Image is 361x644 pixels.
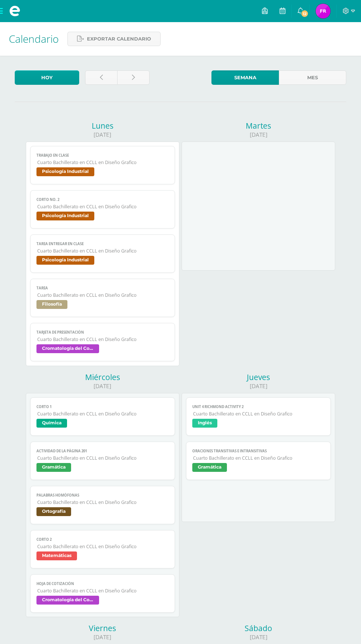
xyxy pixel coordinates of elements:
[37,543,168,550] span: Cuarto Bachillerato en CCLL en Diseño Grafico
[30,279,175,317] a: TareaCuarto Bachillerato en CCLL en Diseño GraficoFilosofía
[37,411,168,417] span: Cuarto Bachillerato en CCLL en Diseño Grafico
[182,623,335,633] div: Sábado
[36,330,168,335] span: Tarjeta de presentación
[36,507,71,516] span: Ortografía
[36,300,67,309] span: Filosofía
[192,404,324,409] span: Unit 4 Richmond Activity 2
[211,70,279,85] a: Semana
[36,212,94,220] span: Psicología Industrial
[26,131,179,139] div: [DATE]
[36,153,168,158] span: Trabajo en clase
[192,449,324,453] span: Oraciones transitivas e intransitivas
[36,449,168,453] span: Actividad de la página 201
[30,397,175,436] a: Corto 1Cuarto Bachillerato en CCLL en Diseño GraficoQuímica
[193,455,324,461] span: Cuarto Bachillerato en CCLL en Diseño Grafico
[37,248,168,254] span: Cuarto Bachillerato en CCLL en Diseño Grafico
[36,581,168,586] span: Hoja de cotización
[182,131,335,139] div: [DATE]
[30,323,175,361] a: Tarjeta de presentaciónCuarto Bachillerato en CCLL en Diseño GraficoCromatología del Color
[36,167,94,176] span: Psicología Industrial
[30,574,175,613] a: Hoja de cotizaciónCuarto Bachillerato en CCLL en Diseño GraficoCromatología del Color
[37,455,168,461] span: Cuarto Bachillerato en CCLL en Diseño Grafico
[26,121,179,131] div: Lunes
[37,292,168,298] span: Cuarto Bachillerato en CCLL en Diseño Grafico
[279,70,346,85] a: Mes
[182,382,335,390] div: [DATE]
[37,203,168,210] span: Cuarto Bachillerato en CCLL en Diseño Grafico
[37,336,168,342] span: Cuarto Bachillerato en CCLL en Diseño Grafico
[182,372,335,382] div: Jueves
[26,633,179,641] div: [DATE]
[36,537,168,542] span: corto 2
[36,241,168,246] span: Tarea entregar en clase
[26,372,179,382] div: Miércoles
[26,382,179,390] div: [DATE]
[192,419,217,428] span: Inglés
[36,493,168,498] span: Palabras homófonas
[36,596,99,605] span: Cromatología del Color
[30,530,175,568] a: corto 2Cuarto Bachillerato en CCLL en Diseño GraficoMatemáticas
[192,463,227,472] span: Gramática
[36,286,168,290] span: Tarea
[30,190,175,229] a: Corto No. 2Cuarto Bachillerato en CCLL en Diseño GraficoPsicología Industrial
[37,588,168,594] span: Cuarto Bachillerato en CCLL en Diseño Grafico
[30,234,175,273] a: Tarea entregar en claseCuarto Bachillerato en CCLL en Diseño GraficoPsicología Industrial
[30,442,175,480] a: Actividad de la página 201Cuarto Bachillerato en CCLL en Diseño GraficoGramática
[36,256,94,265] span: Psicología Industrial
[36,419,67,428] span: Química
[15,70,79,85] a: Hoy
[182,633,335,641] div: [DATE]
[30,486,175,524] a: Palabras homófonasCuarto Bachillerato en CCLL en Diseño GraficoOrtografía
[30,146,175,184] a: Trabajo en claseCuarto Bachillerato en CCLL en Diseño GraficoPsicología Industrial
[316,4,330,18] img: 3e075353d348aa0ffaabfcf58eb20247.png
[26,623,179,633] div: Viernes
[37,159,168,166] span: Cuarto Bachillerato en CCLL en Diseño Grafico
[67,32,161,46] a: Exportar calendario
[301,10,309,18] span: 12
[36,551,77,560] span: Matemáticas
[87,32,151,46] span: Exportar calendario
[193,411,324,417] span: Cuarto Bachillerato en CCLL en Diseño Grafico
[36,463,71,472] span: Gramática
[186,442,330,480] a: Oraciones transitivas e intransitivasCuarto Bachillerato en CCLL en Diseño GraficoGramática
[9,32,59,46] span: Calendario
[36,404,168,409] span: Corto 1
[36,344,99,353] span: Cromatología del Color
[186,397,330,436] a: Unit 4 Richmond Activity 2Cuarto Bachillerato en CCLL en Diseño GraficoInglés
[37,499,168,505] span: Cuarto Bachillerato en CCLL en Diseño Grafico
[36,197,168,202] span: Corto No. 2
[182,121,335,131] div: Martes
